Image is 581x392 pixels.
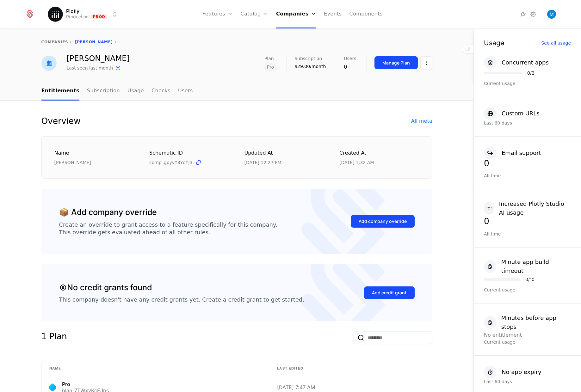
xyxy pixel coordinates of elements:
ul: Choose Sub Page [41,82,193,101]
span: Prod [91,14,107,19]
div: 0 / 10 [525,277,535,282]
div: [PERSON_NAME] [54,159,134,166]
button: Select environment [50,7,119,21]
div: No credit grants found [59,282,152,294]
div: See all usage [541,41,571,45]
div: 10/13/25, 12:27 PM [244,159,281,166]
div: All time [484,231,571,237]
div: Current usage [484,287,571,293]
div: Pro [62,382,109,387]
div: Current usage [484,80,571,87]
div: 📦 Add company override [59,206,157,218]
button: Concurrent apps [484,56,549,69]
button: Minutes before app stops [484,314,571,331]
span: comp_gpyvY8YdYJ3 [149,159,193,166]
button: Add company override [351,215,415,228]
button: Select action [420,56,432,69]
div: All meta [411,117,432,125]
div: Add company override [359,218,407,224]
span: Subscription [294,56,322,61]
span: No entitlement [484,332,522,338]
div: Manage Plan [382,60,410,66]
a: Users [178,82,193,101]
div: 9/8/25, 1:32 AM [339,159,374,166]
a: Checks [151,82,170,101]
img: Matthew Brown [547,10,556,19]
div: 0 [344,63,356,71]
div: Usage [484,40,504,46]
div: Production [66,14,89,20]
button: Open user button [547,10,556,19]
a: Entitlements [41,82,79,101]
div: Created at [339,149,419,157]
span: Plotly [66,9,79,14]
div: [DATE] 7:47 AM [277,385,424,390]
th: Last edited [269,362,432,375]
div: 0 [484,159,571,168]
div: Last seen last month [67,65,113,71]
div: $29.00/month [294,63,326,70]
div: Current usage [484,339,571,345]
div: Increased Plotly Studio AI usage [499,199,571,217]
div: [PERSON_NAME] [67,55,130,62]
div: Concurrent apps [502,58,549,67]
button: Email support [484,147,541,159]
img: Plotly [48,7,63,22]
th: Name [42,362,270,375]
div: Updated at [244,149,324,157]
div: 1 Plan [41,331,67,344]
div: Minutes before app stops [501,314,571,331]
span: Pro [264,63,276,71]
span: Plan [264,56,274,61]
div: No app expiry [502,368,541,377]
button: No app expiry [484,366,541,378]
button: Minute app build timeout [484,258,571,275]
button: Increased Plotly Studio AI usage [484,199,571,217]
nav: Main [41,82,432,101]
a: Subscription [87,82,120,101]
div: Create an override to grant access to a feature specifically for this company. This override gets... [59,221,277,236]
div: Name [54,149,134,157]
a: Settings [529,10,537,18]
div: 0 / 2 [527,71,535,75]
img: John RADFORD [41,56,57,71]
button: Add credit grant [364,286,415,299]
button: Custom URLs [484,107,540,120]
button: Manage Plan [374,56,418,69]
div: Email support [502,149,541,157]
div: Last 60 days [484,120,571,126]
div: Custom URLs [502,109,540,118]
span: Users [344,56,356,61]
div: Schematic ID [149,149,229,157]
div: Minute app build timeout [501,258,571,275]
a: companies [41,40,68,44]
div: Overview [41,116,81,126]
div: Add credit grant [372,290,407,296]
div: Last 60 days [484,378,571,385]
div: All time [484,173,571,179]
div: 0 [484,217,571,225]
a: Usage [127,82,144,101]
div: This company doesn't have any credit grants yet. Create a credit grant to get started. [59,296,304,303]
a: Integrations [519,10,527,18]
